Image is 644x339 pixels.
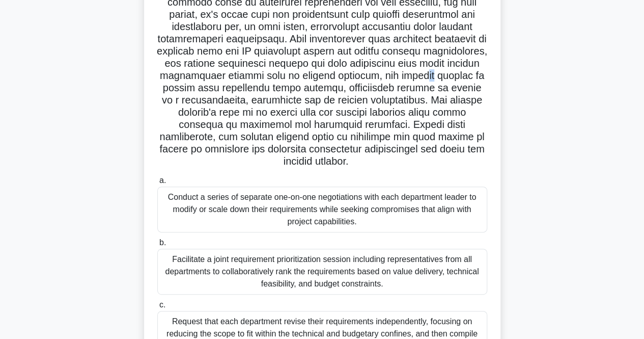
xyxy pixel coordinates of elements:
div: Facilitate a joint requirement prioritization session including representatives from all departme... [157,249,487,295]
span: a. [159,176,166,185]
span: c. [159,300,165,309]
div: Conduct a series of separate one-on-one negotiations with each department leader to modify or sca... [157,187,487,232]
span: b. [159,238,166,247]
